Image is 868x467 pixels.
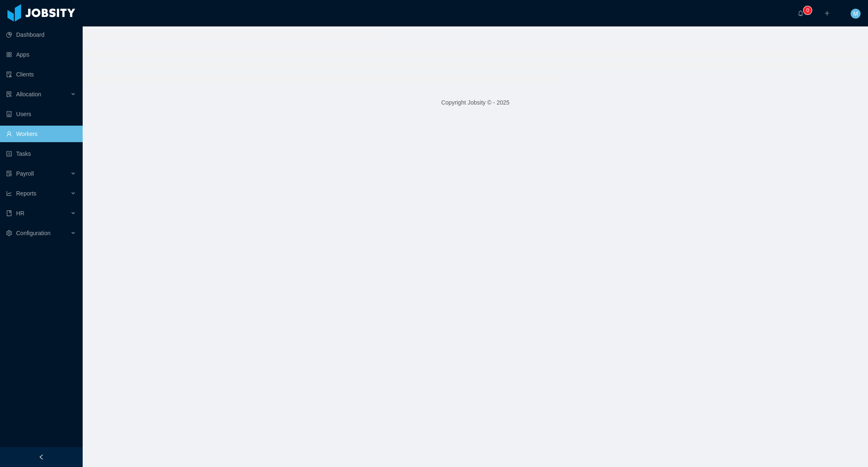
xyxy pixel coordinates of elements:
a: icon: userWorkers [6,126,76,142]
span: M [853,9,858,19]
i: icon: plus [824,10,830,16]
footer: Copyright Jobsity © - 2025 [83,88,868,117]
i: icon: solution [6,91,12,97]
span: Reports [16,190,36,197]
i: icon: line-chart [6,191,12,196]
span: Configuration [16,230,50,236]
a: icon: robotUsers [6,106,76,122]
span: HR [16,210,24,217]
span: Payroll [16,170,34,177]
span: Allocation [16,91,41,98]
i: icon: setting [6,230,12,236]
i: icon: bell [798,10,804,16]
sup: 0 [804,6,812,14]
i: icon: file-protect [6,171,12,176]
a: icon: auditClients [6,66,76,83]
a: icon: appstoreApps [6,46,76,63]
a: icon: pie-chartDashboard [6,26,76,43]
a: icon: profileTasks [6,145,76,162]
i: icon: book [6,210,12,216]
